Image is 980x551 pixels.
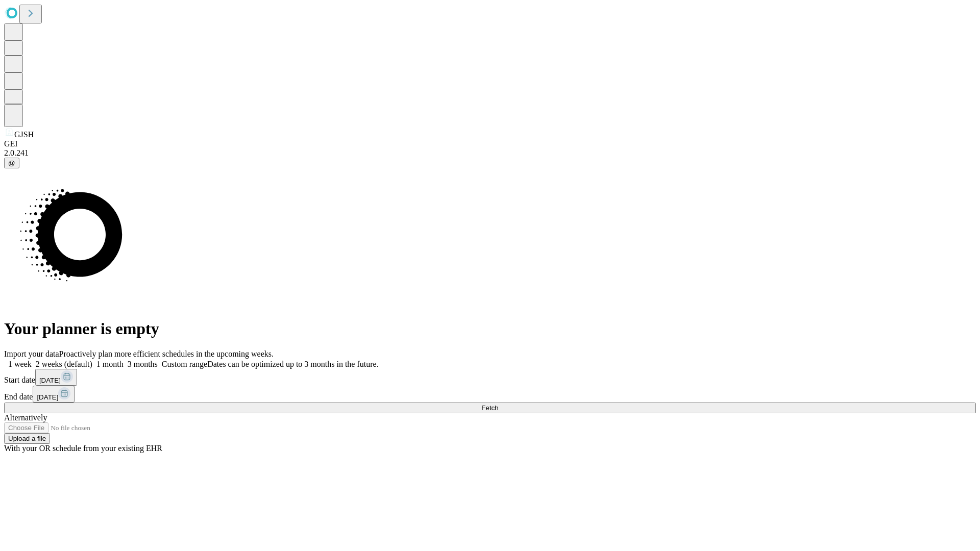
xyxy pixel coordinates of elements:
span: 2 weeks (default) [36,360,92,368]
span: 1 month [96,360,124,368]
span: 3 months [128,360,158,368]
span: @ [8,159,15,167]
div: GEI [4,139,976,148]
span: Alternatively [4,413,47,422]
h1: Your planner is empty [4,319,976,338]
button: @ [4,158,19,168]
div: End date [4,386,976,403]
span: With your OR schedule from your existing EHR [4,444,162,453]
span: Dates can be optimized up to 3 months in the future. [207,360,378,368]
span: GJSH [14,130,34,139]
div: Start date [4,369,976,386]
span: Custom range [162,360,207,368]
span: [DATE] [39,377,61,384]
span: [DATE] [37,393,58,401]
div: 2.0.241 [4,148,976,158]
span: 1 week [8,360,32,368]
button: [DATE] [35,369,77,386]
span: Proactively plan more efficient schedules in the upcoming weeks. [59,349,274,358]
button: Fetch [4,403,976,413]
span: Fetch [481,404,498,412]
button: Upload a file [4,433,50,444]
span: Import your data [4,349,59,358]
button: [DATE] [33,386,75,403]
